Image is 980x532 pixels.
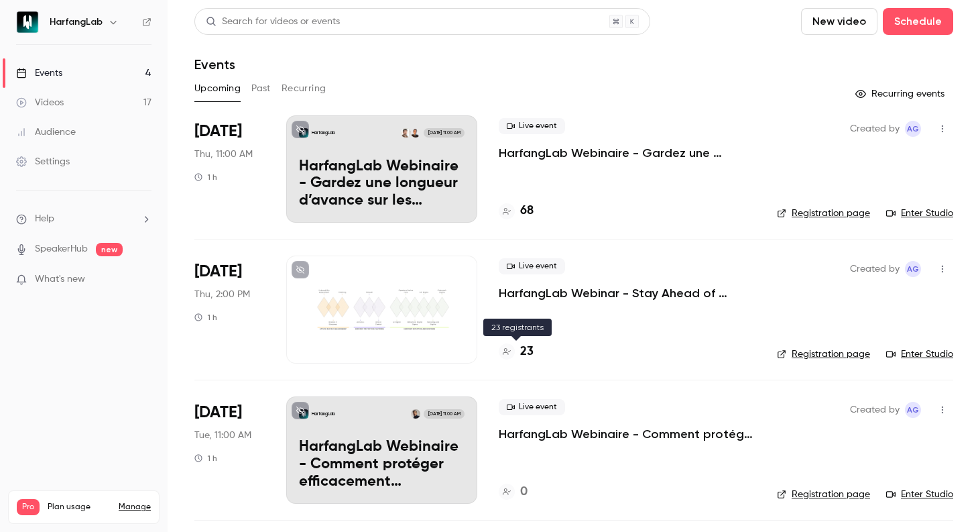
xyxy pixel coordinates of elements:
span: Created by [850,261,900,277]
a: SpeakerHub [35,242,88,256]
span: Alexandre Gestat [905,121,921,137]
span: Thu, 2:00 PM [194,288,250,301]
a: Registration page [777,488,870,501]
span: [DATE] [194,121,242,142]
span: What's new [35,272,85,286]
a: HarfangLab Webinar - Stay Ahead of Threats with HarfangLab Scout [499,285,755,301]
div: Videos [16,96,64,109]
span: new [96,243,123,256]
span: Tue, 11:00 AM [194,429,251,442]
div: Oct 9 Thu, 2:00 PM (Europe/Paris) [194,256,265,363]
a: HarfangLab Webinaire - Gardez une longueur d’avance sur les menaces avec HarfangLab ScoutHarfangL... [286,115,477,223]
span: Help [35,212,54,226]
button: Recurring events [849,83,953,105]
a: 23 [499,343,534,361]
div: 1 h [194,172,217,182]
iframe: Noticeable Trigger [135,274,151,286]
a: 68 [499,202,534,220]
li: help-dropdown-opener [16,212,151,226]
span: Live event [499,399,565,415]
div: Oct 21 Tue, 11:00 AM (Europe/Paris) [194,396,265,504]
button: Recurring [282,78,326,99]
a: Registration page [777,207,870,220]
div: Oct 9 Thu, 11:00 AM (Europe/Paris) [194,115,265,223]
div: Settings [16,155,70,168]
div: Events [16,66,62,80]
a: HarfangLab Webinaire - Gardez une longueur d’avance sur les menaces avec HarfangLab Scout [499,145,755,161]
img: HarfangLab [17,11,38,33]
div: Search for videos or events [206,15,340,29]
a: Manage [119,502,151,513]
div: 1 h [194,453,217,464]
span: Created by [850,121,900,137]
span: Pro [17,499,40,515]
div: 1 h [194,312,217,323]
img: Alexandre Gestat [411,128,420,138]
img: Guillaume Ruty [401,128,410,138]
h6: HarfangLab [50,15,103,29]
span: Live event [499,258,565,274]
a: Registration page [777,348,870,361]
span: AG [907,121,919,137]
span: [DATE] [194,261,242,282]
a: HarfangLab Webinaire - Comment protéger efficacement l’enseignement supérieur contre les cyberatt... [286,396,477,504]
a: HarfangLab Webinaire - Comment protéger efficacement l’enseignement supérieur contre les cyberatt... [499,426,755,442]
h4: 0 [520,483,528,501]
p: HarfangLab Webinaire - Comment protéger efficacement l’enseignement supérieur contre les cyberatt... [299,439,465,490]
p: HarfangLab [312,129,335,136]
p: HarfangLab Webinaire - Gardez une longueur d’avance sur les menaces avec HarfangLab Scout [299,158,465,210]
a: Enter Studio [886,488,953,501]
button: Upcoming [194,78,241,99]
span: AG [907,402,919,418]
button: New video [801,8,877,35]
span: Alexandre Gestat [905,402,921,418]
h4: 68 [520,202,534,220]
span: AG [907,261,919,277]
p: HarfangLab [312,411,335,417]
h1: Events [194,56,235,72]
span: [DATE] 11:00 AM [424,128,464,138]
span: Plan usage [48,502,111,513]
a: Enter Studio [886,207,953,220]
a: Enter Studio [886,348,953,361]
span: Created by [850,402,900,418]
img: Florian Le Roux [411,409,420,419]
h4: 23 [520,343,534,361]
span: Thu, 11:00 AM [194,148,253,161]
button: Past [251,78,271,99]
span: [DATE] 11:00 AM [424,409,464,419]
span: Alexandre Gestat [905,261,921,277]
div: Audience [16,125,76,139]
button: Schedule [883,8,953,35]
a: 0 [499,483,528,501]
span: Live event [499,118,565,134]
span: [DATE] [194,402,242,423]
